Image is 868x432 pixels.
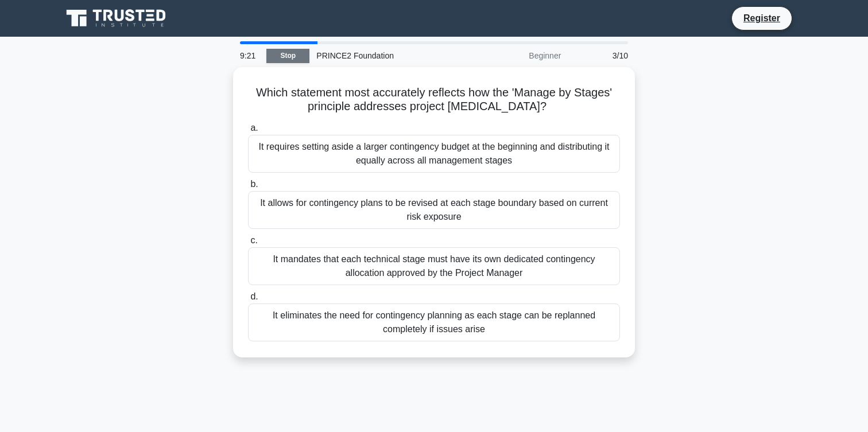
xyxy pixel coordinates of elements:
div: PRINCE2 Foundation [309,44,467,67]
div: It eliminates the need for contingency planning as each stage can be replanned completely if issu... [248,303,620,341]
span: c. [250,235,257,245]
div: It mandates that each technical stage must have its own dedicated contingency allocation approved... [248,247,620,285]
span: a. [250,123,258,133]
a: Stop [266,49,309,63]
div: Beginner [467,44,568,67]
span: d. [250,291,258,301]
div: It allows for contingency plans to be revised at each stage boundary based on current risk exposure [248,191,620,229]
div: It requires setting aside a larger contingency budget at the beginning and distributing it equall... [248,135,620,173]
span: b. [250,179,258,189]
div: 9:21 [233,44,266,67]
div: 3/10 [568,44,635,67]
h5: Which statement most accurately reflects how the 'Manage by Stages' principle addresses project [... [247,85,621,114]
a: Register [737,11,787,25]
